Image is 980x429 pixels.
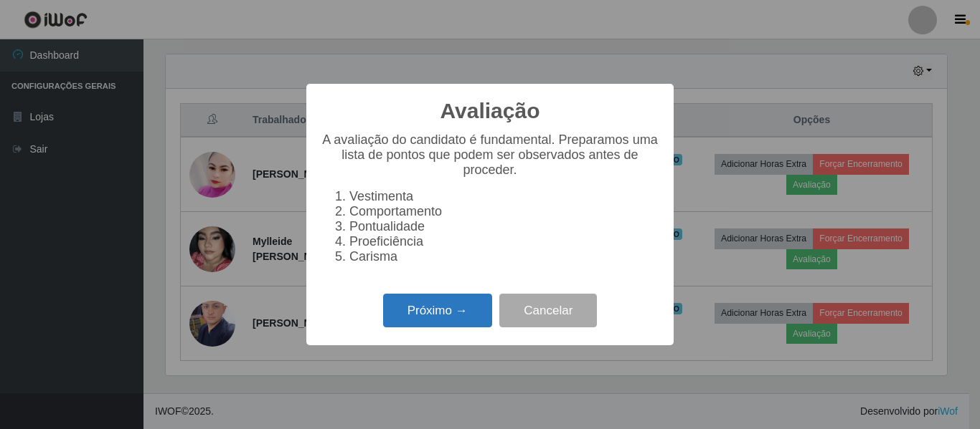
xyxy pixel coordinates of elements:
[349,204,659,219] li: Comportamento
[440,98,540,124] h2: Avaliação
[349,219,659,234] li: Pontualidade
[321,132,659,178] p: A avaliação do candidato é fundamental. Preparamos uma lista de pontos que podem ser observados a...
[349,189,659,204] li: Vestimenta
[349,234,659,249] li: Proeficiência
[349,249,659,264] li: Carisma
[383,294,492,327] button: Próximo →
[499,294,597,327] button: Cancelar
